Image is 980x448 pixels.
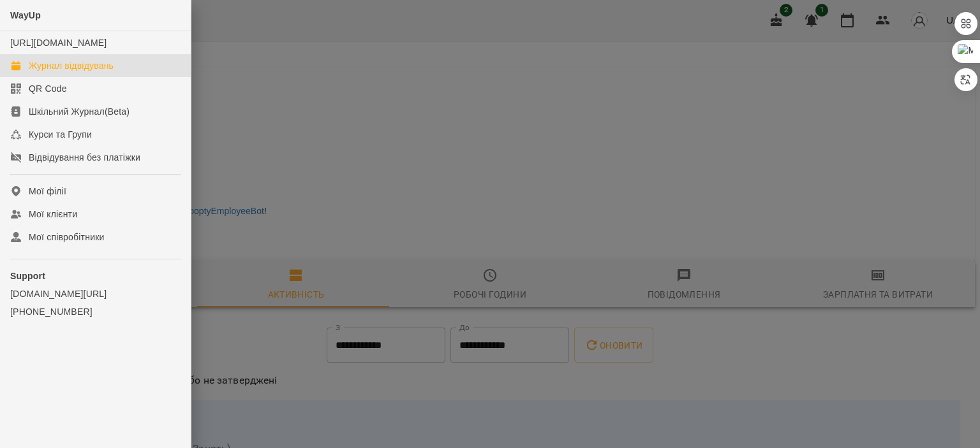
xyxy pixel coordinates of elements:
div: QR Code [29,82,67,95]
a: [PHONE_NUMBER] [10,305,181,318]
span: WayUp [10,10,41,20]
div: Відвідування без платіжки [29,151,140,164]
div: Журнал відвідувань [29,59,114,72]
div: Курси та Групи [29,128,92,141]
p: Support [10,270,181,282]
a: [URL][DOMAIN_NAME] [10,38,107,48]
div: Мої клієнти [29,208,77,220]
div: Мої співробітники [29,231,105,243]
div: Шкільний Журнал(Beta) [29,105,130,118]
div: Мої філії [29,185,66,198]
a: [DOMAIN_NAME][URL] [10,287,181,300]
